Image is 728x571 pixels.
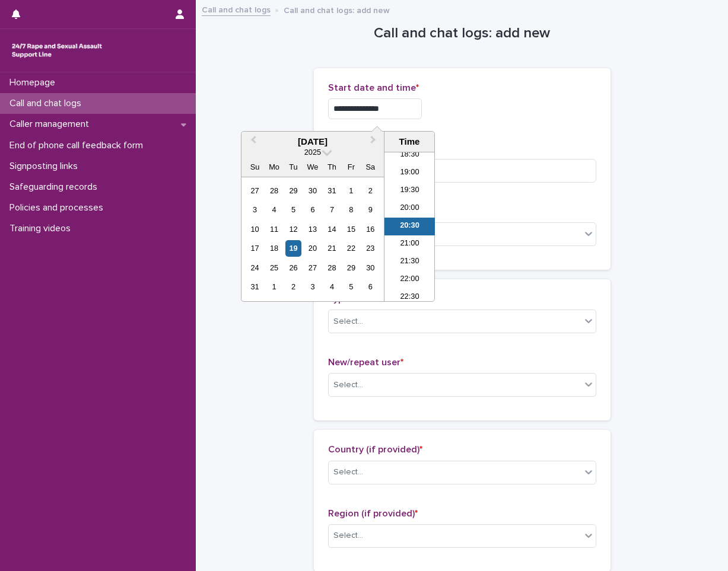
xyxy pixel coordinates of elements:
[202,2,271,16] a: Call and chat logs
[384,289,435,307] li: 22:30
[9,39,104,62] img: rhQMoQhaT3yELyF149Cw
[343,279,359,295] div: Choose Friday, September 5th, 2025
[245,181,380,296] div: month 2025-08
[285,260,301,276] div: Choose Tuesday, August 26th, 2025
[333,315,363,328] div: Select...
[304,202,320,218] div: Choose Wednesday, August 6th, 2025
[363,159,379,175] div: Sa
[5,181,107,193] p: Safeguarding records
[241,136,384,147] div: [DATE]
[343,202,359,218] div: Choose Friday, August 8th, 2025
[266,159,282,175] div: Mo
[363,183,379,199] div: Choose Saturday, August 2nd, 2025
[247,159,263,175] div: Su
[247,279,263,295] div: Choose Sunday, August 31st, 2025
[343,240,359,256] div: Choose Friday, August 22nd, 2025
[365,133,384,152] button: Next Month
[285,279,301,295] div: Choose Tuesday, September 2nd, 2025
[247,240,263,256] div: Choose Sunday, August 17th, 2025
[384,253,435,271] li: 21:30
[324,183,340,199] div: Choose Thursday, July 31st, 2025
[384,271,435,289] li: 22:00
[363,202,379,218] div: Choose Saturday, August 9th, 2025
[333,379,363,391] div: Select...
[5,202,113,213] p: Policies and processes
[5,98,91,109] p: Call and chat logs
[328,358,403,367] span: New/repeat user
[304,221,320,237] div: Choose Wednesday, August 13th, 2025
[343,260,359,276] div: Choose Friday, August 29th, 2025
[5,77,65,88] p: Homepage
[285,202,301,218] div: Choose Tuesday, August 5th, 2025
[384,182,435,200] li: 19:30
[247,260,263,276] div: Choose Sunday, August 24th, 2025
[304,159,320,175] div: We
[328,83,419,92] span: Start date and time
[324,159,340,175] div: Th
[304,240,320,256] div: Choose Wednesday, August 20th, 2025
[285,159,301,175] div: Tu
[324,202,340,218] div: Choose Thursday, August 7th, 2025
[5,161,87,172] p: Signposting links
[5,119,98,130] p: Caller management
[328,445,422,454] span: Country (if provided)
[266,202,282,218] div: Choose Monday, August 4th, 2025
[284,3,390,16] p: Call and chat logs: add new
[363,279,379,295] div: Choose Saturday, September 6th, 2025
[333,529,363,542] div: Select...
[384,218,435,235] li: 20:30
[304,279,320,295] div: Choose Wednesday, September 3rd, 2025
[266,183,282,199] div: Choose Monday, July 28th, 2025
[384,164,435,182] li: 19:00
[266,260,282,276] div: Choose Monday, August 25th, 2025
[343,159,359,175] div: Fr
[285,221,301,237] div: Choose Tuesday, August 12th, 2025
[324,279,340,295] div: Choose Thursday, September 4th, 2025
[363,260,379,276] div: Choose Saturday, August 30th, 2025
[343,221,359,237] div: Choose Friday, August 15th, 2025
[363,221,379,237] div: Choose Saturday, August 16th, 2025
[304,148,321,157] span: 2025
[314,25,611,42] h1: Call and chat logs: add new
[324,240,340,256] div: Choose Thursday, August 21st, 2025
[343,183,359,199] div: Choose Friday, August 1st, 2025
[266,221,282,237] div: Choose Monday, August 11th, 2025
[285,240,301,256] div: Choose Tuesday, August 19th, 2025
[363,240,379,256] div: Choose Saturday, August 23rd, 2025
[384,200,435,218] li: 20:00
[333,466,363,479] div: Select...
[384,146,435,164] li: 18:30
[266,240,282,256] div: Choose Monday, August 18th, 2025
[243,133,262,152] button: Previous Month
[247,202,263,218] div: Choose Sunday, August 3rd, 2025
[324,260,340,276] div: Choose Thursday, August 28th, 2025
[247,183,263,199] div: Choose Sunday, July 27th, 2025
[285,183,301,199] div: Choose Tuesday, July 29th, 2025
[328,509,418,518] span: Region (if provided)
[266,279,282,295] div: Choose Monday, September 1st, 2025
[304,260,320,276] div: Choose Wednesday, August 27th, 2025
[324,221,340,237] div: Choose Thursday, August 14th, 2025
[304,183,320,199] div: Choose Wednesday, July 30th, 2025
[5,140,152,151] p: End of phone call feedback form
[5,223,80,234] p: Training videos
[387,136,431,147] div: Time
[384,235,435,253] li: 21:00
[247,221,263,237] div: Choose Sunday, August 10th, 2025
